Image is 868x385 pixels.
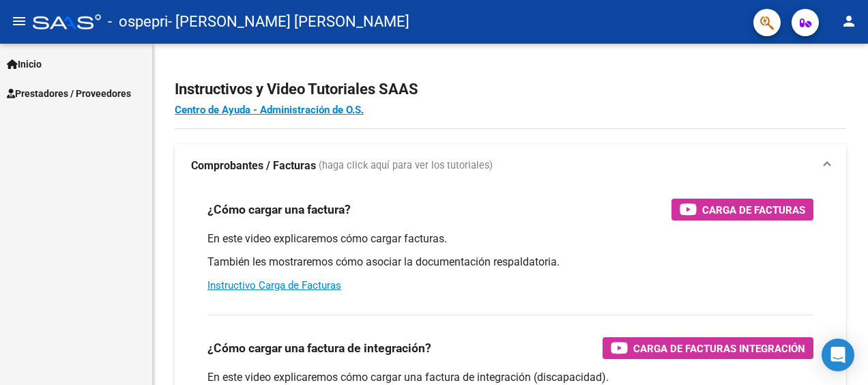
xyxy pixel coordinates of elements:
[207,279,341,291] a: Instructivo Carga de Facturas
[168,7,409,37] span: - [PERSON_NAME] [PERSON_NAME]
[175,76,846,102] h2: Instructivos y Video Tutoriales SAAS
[822,339,854,371] div: Open Intercom Messenger
[175,104,364,116] a: Centro de Ayuda - Administración de O.S.
[191,158,316,173] strong: Comprobantes / Facturas
[702,201,805,218] span: Carga de Facturas
[207,231,813,246] p: En este video explicaremos cómo cargar facturas.
[319,158,493,173] span: (haga click aquí para ver los tutoriales)
[671,199,813,220] button: Carga de Facturas
[11,13,27,29] mat-icon: menu
[108,7,168,37] span: - ospepri
[7,57,42,72] span: Inicio
[207,370,813,385] p: En este video explicaremos cómo cargar una factura de integración (discapacidad).
[7,86,131,101] span: Prestadores / Proveedores
[207,255,813,270] p: También les mostraremos cómo asociar la documentación respaldatoria.
[207,339,431,358] h3: ¿Cómo cargar una factura de integración?
[175,144,846,188] mat-expansion-panel-header: Comprobantes / Facturas (haga click aquí para ver los tutoriales)
[633,340,805,357] span: Carga de Facturas Integración
[841,13,857,29] mat-icon: person
[207,200,351,219] h3: ¿Cómo cargar una factura?
[603,337,813,359] button: Carga de Facturas Integración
